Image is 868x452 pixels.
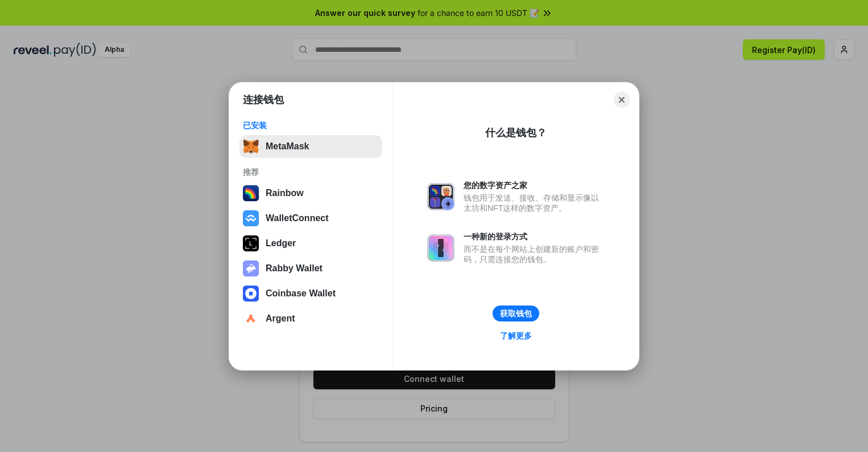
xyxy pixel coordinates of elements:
button: 获取钱包 [493,306,539,321]
img: svg+xml,%3Csvg%20width%3D%22120%22%20height%3D%22120%22%20viewBox%3D%220%200%20120%20120%22%20fil... [243,185,259,201]
img: svg+xml,%3Csvg%20xmlns%3D%22http%3A%2F%2Fwww.w3.org%2F2000%2Fsvg%22%20width%3D%2228%22%20height%3... [243,235,259,251]
img: svg+xml,%3Csvg%20width%3D%2228%22%20height%3D%2228%22%20viewBox%3D%220%200%2028%2028%22%20fill%3D... [243,286,259,302]
div: 已安装 [243,120,379,131]
div: 一种新的登录方式 [464,231,605,242]
h1: 连接钱包 [243,93,284,107]
img: svg+xml,%3Csvg%20width%3D%2228%22%20height%3D%2228%22%20viewBox%3D%220%200%2028%2028%22%20fill%3D... [243,311,259,327]
button: Coinbase Wallet [239,282,382,305]
button: Rabby Wallet [239,257,382,280]
img: svg+xml,%3Csvg%20fill%3D%22none%22%20height%3D%2233%22%20viewBox%3D%220%200%2035%2033%22%20width%... [243,139,259,154]
div: 什么是钱包？ [485,126,547,140]
div: 获取钱包 [500,308,532,319]
img: svg+xml,%3Csvg%20width%3D%2228%22%20height%3D%2228%22%20viewBox%3D%220%200%2028%2028%22%20fill%3D... [243,210,259,226]
img: svg+xml,%3Csvg%20xmlns%3D%22http%3A%2F%2Fwww.w3.org%2F2000%2Fsvg%22%20fill%3D%22none%22%20viewBox... [427,183,454,210]
img: svg+xml,%3Csvg%20xmlns%3D%22http%3A%2F%2Fwww.w3.org%2F2000%2Fsvg%22%20fill%3D%22none%22%20viewBox... [243,260,259,276]
div: Coinbase Wallet [266,288,336,299]
button: Argent [239,307,382,330]
div: 推荐 [243,167,379,177]
div: 而不是在每个网站上创建新的账户和密码，只需连接您的钱包。 [464,244,605,264]
div: 您的数字资产之家 [464,180,605,190]
div: Ledger [266,238,296,249]
button: Close [614,92,630,108]
a: 了解更多 [493,328,539,343]
div: Rainbow [266,188,304,198]
div: MetaMask [266,141,309,152]
div: WalletConnect [266,213,329,223]
div: Argent [266,313,295,324]
div: 了解更多 [500,331,532,341]
div: Rabby Wallet [266,263,323,274]
button: Ledger [239,232,382,255]
button: Rainbow [239,182,382,205]
img: svg+xml,%3Csvg%20xmlns%3D%22http%3A%2F%2Fwww.w3.org%2F2000%2Fsvg%22%20fill%3D%22none%22%20viewBox... [427,234,454,262]
button: MetaMask [239,135,382,158]
div: 钱包用于发送、接收、存储和显示像以太坊和NFT这样的数字资产。 [464,193,605,213]
button: WalletConnect [239,207,382,230]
